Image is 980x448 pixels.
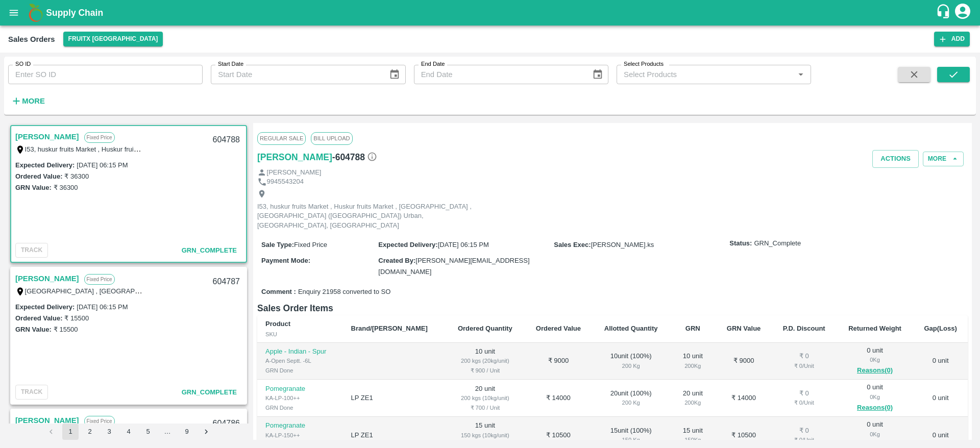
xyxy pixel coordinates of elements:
a: [PERSON_NAME] [257,150,332,164]
label: GRN Value: [15,184,52,191]
span: Enquiry 21958 converted to SO [298,287,390,297]
div: 10 unit ( 100 %) [600,352,661,370]
p: Fixed Price [84,274,115,285]
td: ₹ 14000 [524,380,592,417]
div: 10 unit [678,352,708,370]
td: LP ZE1 [343,380,446,417]
div: A-Open Septt. -6L [265,356,335,365]
p: Apple - Indian - Spur [265,347,335,357]
button: Add [934,32,970,46]
div: SKU [265,330,335,339]
label: SO ID [15,60,31,68]
button: Go to page 2 [82,424,98,440]
input: Start Date [211,65,381,84]
label: Sale Type : [261,241,294,248]
div: ₹ 0 [780,389,828,399]
a: [PERSON_NAME] [15,130,79,143]
span: [DATE] 06:15 PM [438,241,489,248]
div: KA-LP-150++ [265,431,335,440]
td: ₹ 14000 [716,380,772,417]
label: Start Date [218,60,243,68]
label: [DATE] 06:15 PM [77,161,128,169]
td: ₹ 9000 [524,343,592,380]
b: Returned Weight [848,325,901,332]
b: Gap(Loss) [924,325,957,332]
input: End Date [414,65,584,84]
label: Expected Delivery : [15,303,75,311]
button: Go to page 9 [179,424,195,440]
p: I53, huskur fruits Market , Huskur fruits Market , [GEOGRAPHIC_DATA] , [GEOGRAPHIC_DATA] ([GEOGRA... [257,202,487,231]
nav: pagination navigation [41,424,216,440]
button: More [923,152,964,166]
div: 200 Kg [678,398,708,407]
div: 604788 [207,128,246,152]
p: Fixed Price [84,132,115,143]
div: 200 Kg [678,361,708,370]
div: … [159,427,176,437]
label: [DATE] 06:15 PM [77,303,128,311]
h6: - 604788 [332,150,377,164]
button: Go to page 4 [120,424,137,440]
div: 150 Kg [600,435,661,444]
input: Select Products [620,68,791,81]
button: page 1 [62,424,79,440]
a: [PERSON_NAME] [15,272,79,285]
label: Ordered Value: [15,314,62,322]
div: account of current user [953,2,972,23]
a: Supply Chain [46,6,936,20]
div: ₹ 900 / Unit [454,366,516,375]
img: logo [26,3,46,23]
label: Status: [729,239,752,248]
button: Actions [872,150,919,168]
label: [GEOGRAPHIC_DATA] , [GEOGRAPHIC_DATA], [GEOGRAPHIC_DATA] , [GEOGRAPHIC_DATA], [GEOGRAPHIC_DATA], ... [25,287,487,295]
span: GRN_Complete [754,239,801,248]
div: 604787 [207,270,246,294]
div: 0 Kg [845,430,905,439]
td: ₹ 9000 [716,343,772,380]
button: Go to page 3 [101,424,117,440]
span: Bill Upload [311,132,352,144]
div: 200 kgs (10kg/unit) [454,393,516,403]
b: Supply Chain [46,8,103,18]
label: ₹ 36300 [64,172,89,180]
div: 150 Kg [678,435,708,444]
div: Sales Orders [8,33,55,46]
span: [PERSON_NAME].ks [591,241,654,248]
span: GRN_Complete [182,246,237,254]
div: 604786 [207,412,246,436]
b: Allotted Quantity [604,325,658,332]
label: Select Products [624,60,664,68]
strong: More [22,97,45,105]
span: GRN_Complete [182,388,237,396]
td: 10 unit [446,343,524,380]
b: P.D. Discount [783,325,825,332]
div: ₹ 0 / Unit [780,361,828,370]
td: 20 unit [446,380,524,417]
button: Open [794,68,807,81]
label: ₹ 15500 [54,326,78,333]
div: 15 unit [678,426,708,445]
label: I53, huskur fruits Market , Huskur fruits Market , [GEOGRAPHIC_DATA] , [GEOGRAPHIC_DATA] ([GEOGRA... [25,145,551,153]
div: 20 unit [678,389,708,408]
div: ₹ 0 / Unit [780,398,828,407]
div: GRN Done [265,403,335,412]
label: Comment : [261,287,296,297]
span: Fixed Price [294,241,327,248]
button: Go to next page [198,424,214,440]
b: GRN Value [727,325,761,332]
button: More [8,92,47,110]
div: ₹ 0 [780,426,828,436]
p: 9945543204 [267,177,304,187]
div: ₹ 0 / Unit [780,435,828,444]
b: Ordered Value [536,325,581,332]
button: Select DC [63,32,163,46]
label: Expected Delivery : [378,241,437,248]
b: GRN [685,325,700,332]
b: Brand/[PERSON_NAME] [351,325,428,332]
div: ₹ 700 / Unit [454,403,516,412]
div: 0 Kg [845,355,905,364]
td: 0 unit [913,380,968,417]
span: [PERSON_NAME][EMAIL_ADDRESS][DOMAIN_NAME] [378,257,529,276]
div: 0 unit [845,383,905,413]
